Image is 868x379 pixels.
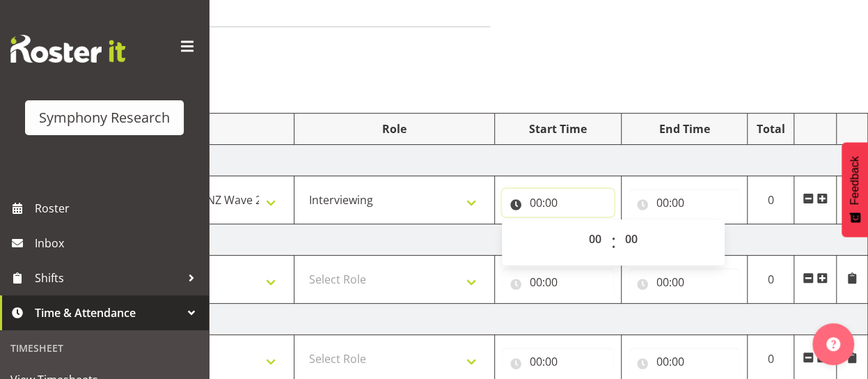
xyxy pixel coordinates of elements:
div: End Time [629,121,741,137]
span: Shifts [35,268,181,288]
div: Role [301,121,487,137]
span: : [611,225,616,260]
img: Rosterit website logo [10,35,125,63]
span: Inbox [35,233,202,254]
span: Time & Attendance [35,302,181,323]
div: Total [755,121,787,137]
span: Feedback [849,156,861,205]
td: 0 [748,176,794,224]
div: Timesheet [3,334,205,362]
input: Click to select... [629,189,741,217]
img: help-xxl-2.png [826,337,840,351]
span: Roster [35,198,202,219]
input: Click to select... [629,348,741,376]
input: Click to select... [629,268,741,296]
input: Click to select... [502,268,614,296]
td: 0 [748,256,794,304]
button: Feedback - Show survey [842,142,868,237]
input: Click to select... [502,348,614,376]
div: Start Time [502,121,614,137]
input: Click to select... [502,189,614,217]
div: Symphony Research [39,107,170,128]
